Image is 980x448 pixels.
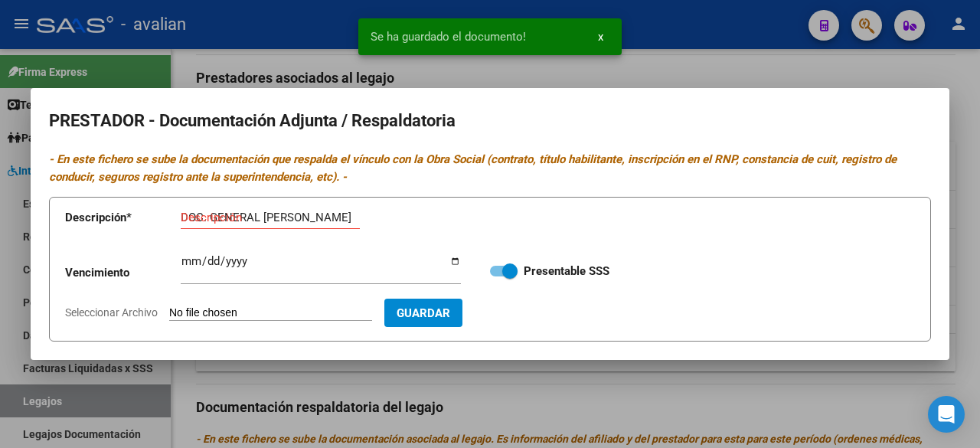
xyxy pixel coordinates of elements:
span: x [598,30,603,44]
strong: Presentable SSS [524,264,609,278]
h2: PRESTADOR - Documentación Adjunta / Respaldatoria [49,106,931,136]
p: Descripción [65,209,181,227]
div: Open Intercom Messenger [928,396,965,433]
span: Guardar [397,306,450,320]
i: - En este fichero se sube la documentación que respalda el vínculo con la Obra Social (contrato, ... [49,152,897,184]
p: Vencimiento [65,264,181,282]
span: Se ha guardado el documento! [371,29,526,44]
button: Guardar [384,299,462,327]
span: Seleccionar Archivo [65,306,158,319]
